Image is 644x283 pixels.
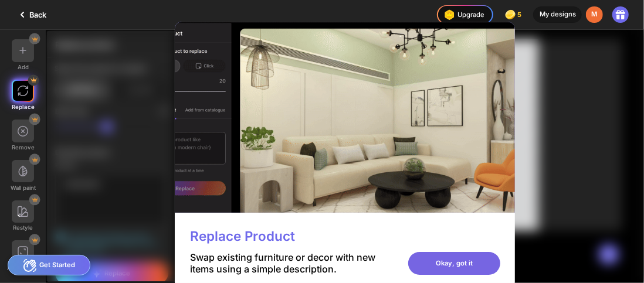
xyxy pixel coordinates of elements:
div: My designs [533,6,582,23]
div: Remove [12,144,35,151]
img: upgrade-nav-btn-icon.gif [442,7,457,22]
div: Upgrade [442,7,484,22]
span: 5 [517,11,524,19]
div: M [586,6,603,23]
div: Replace [12,104,35,110]
div: AI Enhance [7,265,39,271]
div: Wall paint [11,185,36,191]
div: Restyle [13,224,33,231]
img: Editor-gif-fullscreen-replace.gif [175,22,515,213]
div: Add [18,64,29,70]
div: Back [15,8,46,22]
div: Replace Product [190,228,295,244]
div: Get Started [8,255,90,275]
div: Swap existing furniture or decor with new items using a simple description. [190,251,378,275]
div: Okay, got it [408,252,500,274]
